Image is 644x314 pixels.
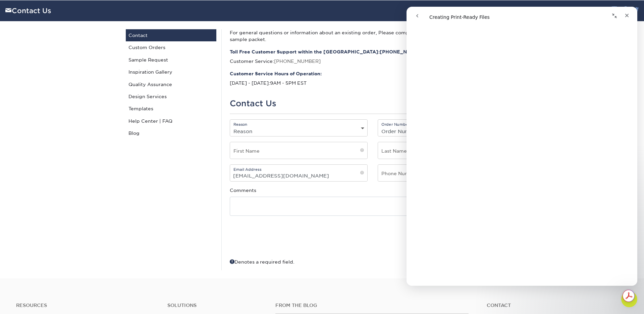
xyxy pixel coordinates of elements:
[230,48,515,55] strong: Toll Free Customer Support within the [GEOGRAPHIC_DATA]:
[230,187,256,194] label: Comments
[230,29,515,43] p: For general questions or information about an existing order, Please complete the form below. to ...
[16,303,157,308] h4: Resources
[230,70,515,87] p: 9AM - 5PM EST
[274,58,321,64] a: [PHONE_NUMBER]
[230,70,515,77] strong: Customer Service Hours of Operation:
[126,115,216,127] a: Help Center | FAQ
[230,258,294,265] div: Denotes a required field.
[126,78,216,90] a: Quality Assurance
[126,90,216,103] a: Design Services
[621,291,637,307] iframe: Intercom live chat
[167,303,265,308] h4: Solutions
[487,303,628,308] a: Contact
[126,127,216,139] a: Blog
[230,48,515,65] p: Customer Service:
[275,303,469,308] h4: From the Blog
[126,41,216,53] a: Custom Orders
[230,99,515,109] h1: Contact Us
[126,54,216,66] a: Sample Request
[380,49,427,54] a: [PHONE_NUMBER]
[126,103,216,115] a: Templates
[407,7,637,286] iframe: Intercom live chat
[230,80,270,86] span: [DATE] - [DATE]:
[126,29,216,41] a: Contact
[126,66,216,78] a: Inspiration Gallery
